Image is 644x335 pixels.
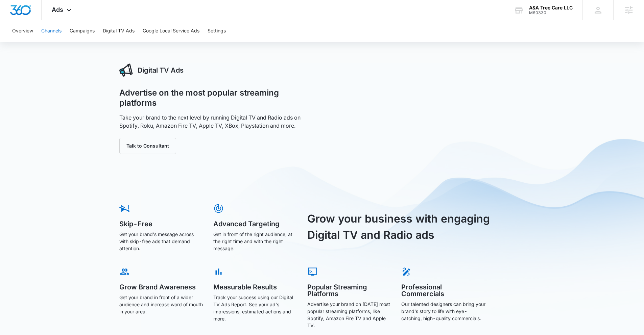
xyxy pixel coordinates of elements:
[208,20,226,42] button: Settings
[529,10,573,15] div: account id
[213,294,298,322] p: Track your success using our Digital TV Ads Report. See your ad's impressions, estimated actions ...
[18,39,24,45] img: tab_domain_overview_orange.svg
[11,11,16,16] img: logo_orange.svg
[307,301,392,329] p: Advertise your brand on [DATE] most popular streaming platforms, like Spotify, Amazon Fire TV and...
[307,211,497,243] h3: Grow your business with engaging Digital TV and Radio ads
[18,18,74,23] div: Domain: [DOMAIN_NAME]
[119,284,204,290] h5: Grow Brand Awareness
[213,231,298,252] p: Get in front of the right audience, at the right time and with the right message.
[103,20,135,42] button: Digital TV Ads
[119,294,204,315] p: Get your brand in front of a wider audience and increase word of mouth in your area.
[19,11,33,16] div: v 4.0.25
[119,231,204,252] p: Get your brand's message across with skip-free ads that demand attention.
[330,63,525,173] iframe: 5 Reasons Why Digital TV Works So Well
[401,284,486,297] h5: Professional Commercials
[119,88,315,108] h1: Advertise on the most popular streaming platforms
[41,20,62,42] button: Channels
[26,40,61,44] div: Domain Overview
[401,301,486,322] p: Our talented designers can bring your brand's story to life with eye-catching, high-quality comme...
[75,40,114,44] div: Keywords by Traffic
[52,6,63,13] span: Ads
[213,284,298,290] h5: Measurable Results
[70,20,95,42] button: Campaigns
[213,221,298,227] h5: Advanced Targeting
[529,5,573,10] div: account name
[11,18,16,23] img: website_grey.svg
[119,113,315,130] p: Take your brand to the next level by running Digital TV and Radio ads on Spotify, Roku, Amazon Fi...
[307,284,392,297] h5: Popular Streaming Platforms
[138,65,184,75] h3: Digital TV Ads
[12,20,33,42] button: Overview
[119,221,204,227] h5: Skip-Free
[67,39,73,45] img: tab_keywords_by_traffic_grey.svg
[143,20,199,42] button: Google Local Service Ads
[119,138,176,154] button: Talk to Consultant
